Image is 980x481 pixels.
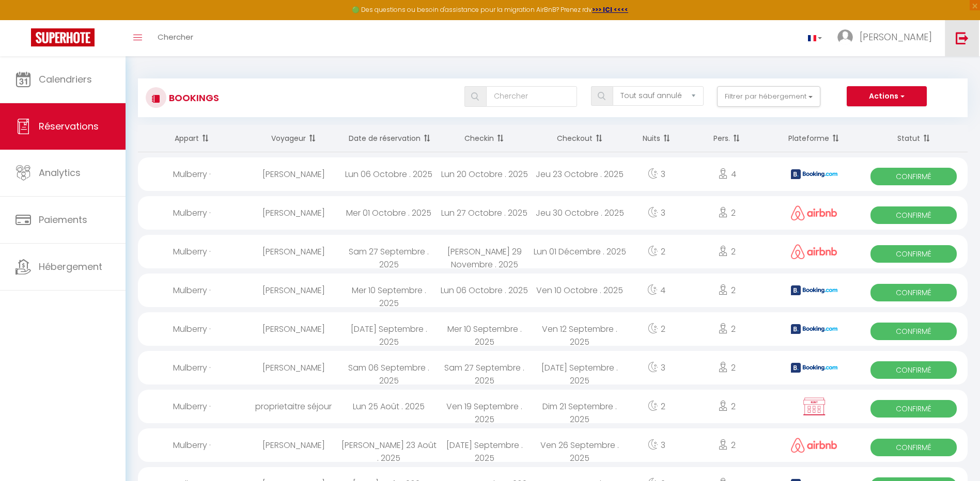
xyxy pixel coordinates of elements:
[532,125,628,152] th: Sort by checkout
[138,125,246,152] th: Sort by rentals
[592,5,628,14] a: >>> ICI <<<<
[686,125,769,152] th: Sort by people
[956,31,969,44] img: logout
[31,28,95,46] img: Super Booking
[150,20,201,56] a: Chercher
[717,86,820,107] button: Filtrer par hébergement
[39,213,87,226] span: Paiements
[39,73,92,86] span: Calendriers
[769,125,860,152] th: Sort by channel
[628,125,686,152] th: Sort by nights
[39,166,81,179] span: Analytics
[246,125,341,152] th: Sort by guest
[39,120,99,133] span: Réservations
[486,86,578,107] input: Chercher
[837,29,853,45] img: ...
[860,30,932,43] span: [PERSON_NAME]
[860,125,968,152] th: Sort by status
[158,31,193,42] span: Chercher
[39,260,102,273] span: Hébergement
[166,86,219,109] h3: Bookings
[437,125,532,152] th: Sort by checkin
[341,125,437,152] th: Sort by booking date
[847,86,926,107] button: Actions
[830,20,945,56] a: ... [PERSON_NAME]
